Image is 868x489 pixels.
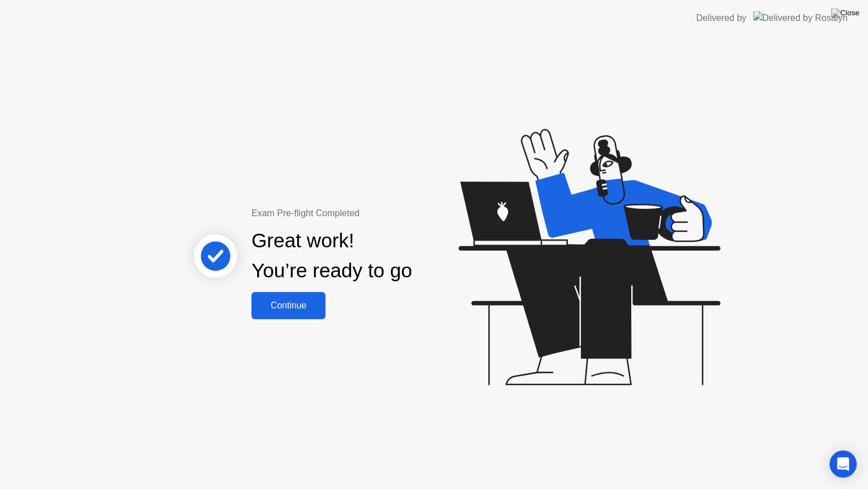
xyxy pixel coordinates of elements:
[696,11,747,25] div: Delivered by
[255,301,322,311] div: Continue
[830,451,857,478] div: Open Intercom Messenger
[251,292,325,319] button: Continue
[753,11,848,24] img: Delivered by Rosalyn
[831,8,860,18] img: Close
[251,226,412,286] div: Great work! You’re ready to go
[251,207,485,220] div: Exam Pre-flight Completed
